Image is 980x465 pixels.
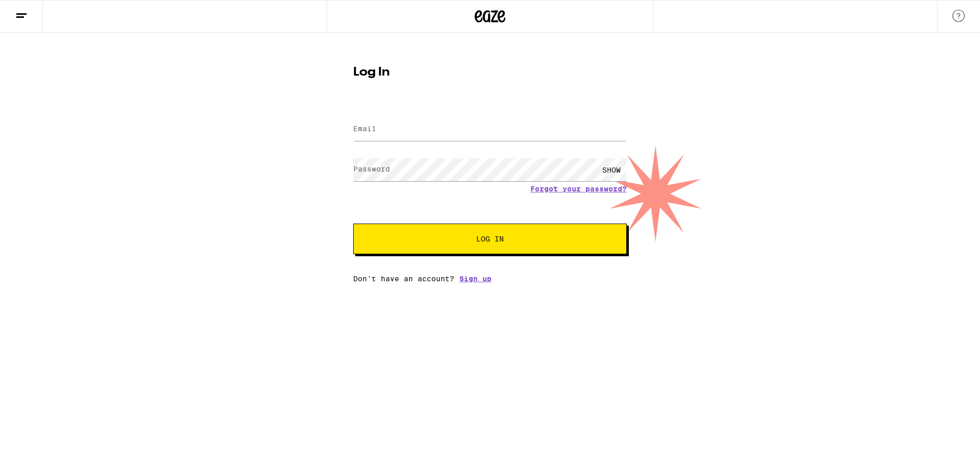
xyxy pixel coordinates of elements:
[530,185,627,193] a: Forgot your password?
[596,158,627,181] div: SHOW
[353,118,627,141] input: Email
[353,275,627,283] div: Don't have an account?
[353,66,627,79] h1: Log In
[353,224,627,254] button: Log In
[353,165,390,173] label: Password
[459,275,492,283] a: Sign up
[353,125,376,133] label: Email
[476,235,504,242] span: Log In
